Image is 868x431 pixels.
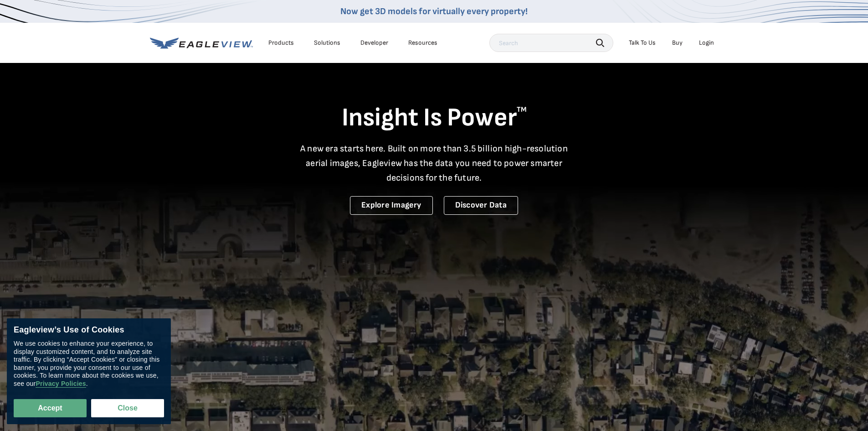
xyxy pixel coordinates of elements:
[444,196,518,215] a: Discover Data
[268,39,294,47] div: Products
[517,105,527,114] sup: TM
[150,102,719,134] h1: Insight Is Power
[672,39,683,47] a: Buy
[314,39,340,47] div: Solutions
[14,325,164,335] div: Eagleview’s Use of Cookies
[360,39,388,47] a: Developer
[14,399,87,417] button: Accept
[14,340,164,388] div: We use cookies to enhance your experience, to display customized content, and to analyze site tra...
[91,399,164,417] button: Close
[489,34,613,52] input: Search
[408,39,437,47] div: Resources
[629,39,656,47] div: Talk To Us
[350,196,433,215] a: Explore Imagery
[36,380,86,388] a: Privacy Policies
[699,39,714,47] div: Login
[340,6,528,17] a: Now get 3D models for virtually every property!
[295,141,574,185] p: A new era starts here. Built on more than 3.5 billion high-resolution aerial images, Eagleview ha...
